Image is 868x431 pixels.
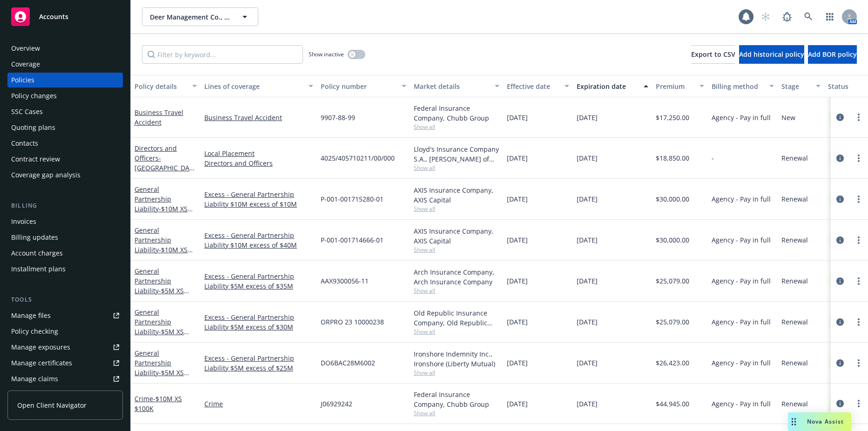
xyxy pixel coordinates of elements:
[834,153,846,164] a: circleInformation
[7,371,123,386] a: Manage claims
[691,50,735,59] span: Export to CSV
[204,148,313,158] a: Local Placement
[656,399,689,409] span: $44,945.00
[781,81,810,91] div: Stage
[834,357,846,369] a: circleInformation
[321,276,369,286] span: AAX9300056-11
[135,308,184,346] a: General Partnership Liability
[11,230,58,245] div: Billing updates
[7,246,123,261] a: Account charges
[39,13,68,20] span: Accounts
[11,168,81,182] div: Coverage gap analysis
[414,164,499,172] span: Show all
[577,358,598,368] span: [DATE]
[321,358,375,368] span: DO6BAC28M6002
[7,57,123,72] a: Coverage
[834,112,846,123] a: circleInformation
[11,356,72,370] div: Manage certificates
[788,412,851,431] button: Nova Assist
[781,317,808,327] span: Renewal
[321,194,384,204] span: P-001-001715280-01
[507,194,528,204] span: [DATE]
[142,45,303,64] input: Filter by keyword...
[781,113,795,122] span: New
[414,409,499,417] span: Show all
[135,245,193,264] span: - $10M XS $40M (BVP)
[507,276,528,286] span: [DATE]
[712,358,771,368] span: Agency - Pay in full
[11,371,58,386] div: Manage claims
[414,246,499,254] span: Show all
[577,81,638,91] div: Expiration date
[7,308,123,323] a: Manage files
[656,113,689,122] span: $17,250.00
[414,287,499,295] span: Show all
[11,340,70,355] div: Manage exposures
[414,226,499,246] div: AXIS Insurance Company, AXIS Capital
[204,113,313,122] a: Business Travel Accident
[739,50,804,59] span: Add historical policy
[321,235,384,245] span: P-001-001714666-01
[7,168,123,182] a: Coverage gap analysis
[712,235,771,245] span: Agency - Pay in full
[135,394,182,413] span: - $10M XS $100K
[781,235,808,245] span: Renewal
[414,308,499,328] div: Old Republic Insurance Company, Old Republic General Insurance Group
[11,104,43,119] div: SSC Cases
[7,41,123,56] a: Overview
[11,88,57,103] div: Policy changes
[7,88,123,103] a: Policy changes
[204,81,303,91] div: Lines of coverage
[135,394,182,413] a: Crime
[414,267,499,287] div: Arch Insurance Company, Arch Insurance Company
[778,7,796,26] a: Report a Bug
[7,356,123,370] a: Manage certificates
[11,308,51,323] div: Manage files
[712,81,764,91] div: Billing method
[414,103,499,123] div: Federal Insurance Company, Chubb Group
[834,276,846,287] a: circleInformation
[656,153,689,163] span: $18,850.00
[853,235,864,246] a: more
[507,358,528,368] span: [DATE]
[712,399,771,409] span: Agency - Pay in full
[788,412,800,431] div: Drag to move
[691,45,735,64] button: Export to CSV
[414,328,499,336] span: Show all
[317,75,410,97] button: Policy number
[577,276,598,286] span: [DATE]
[131,75,201,97] button: Policy details
[135,267,184,305] a: General Partnership Liability
[577,317,598,327] span: [DATE]
[414,390,499,409] div: Federal Insurance Company, Chubb Group
[808,45,857,64] button: Add BOR policy
[507,113,528,122] span: [DATE]
[656,194,689,204] span: $30,000.00
[781,153,808,163] span: Renewal
[309,50,344,58] span: Show inactive
[7,4,123,30] a: Accounts
[7,152,123,167] a: Contract review
[150,12,230,22] span: Deer Management Co., LLC (DMC) d/b/a/ Bessemer Venture Partners
[712,113,771,122] span: Agency - Pay in full
[507,153,528,163] span: [DATE]
[708,75,778,97] button: Billing method
[573,75,652,97] button: Expiration date
[834,398,846,409] a: circleInformation
[808,50,857,59] span: Add BOR policy
[712,317,771,327] span: Agency - Pay in full
[7,104,123,119] a: SSC Cases
[656,358,689,368] span: $26,423.00
[7,324,123,339] a: Policy checking
[7,136,123,151] a: Contacts
[11,41,40,56] div: Overview
[11,73,34,88] div: Policies
[507,235,528,245] span: [DATE]
[577,194,598,204] span: [DATE]
[135,368,189,387] span: - $5M XS $25M (BVP)
[201,75,317,97] button: Lines of coverage
[414,123,499,131] span: Show all
[321,317,384,327] span: ORPRO 23 10000238
[507,399,528,409] span: [DATE]
[414,369,499,377] span: Show all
